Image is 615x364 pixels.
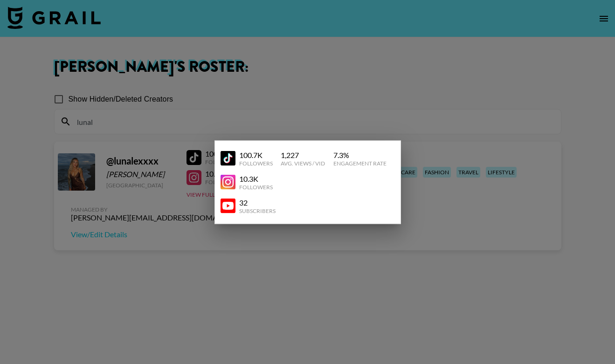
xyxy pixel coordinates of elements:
[221,199,235,213] img: YouTube
[281,159,325,166] div: Avg. Views / Vid
[239,174,273,183] div: 10.3K
[221,151,235,166] img: YouTube
[239,159,273,166] div: Followers
[281,150,325,159] div: 1,227
[333,159,387,166] div: Engagement Rate
[239,198,276,207] div: 32
[333,150,387,159] div: 7.3 %
[221,175,235,190] img: YouTube
[239,150,273,159] div: 100.7K
[239,207,276,214] div: Subscribers
[239,183,273,190] div: Followers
